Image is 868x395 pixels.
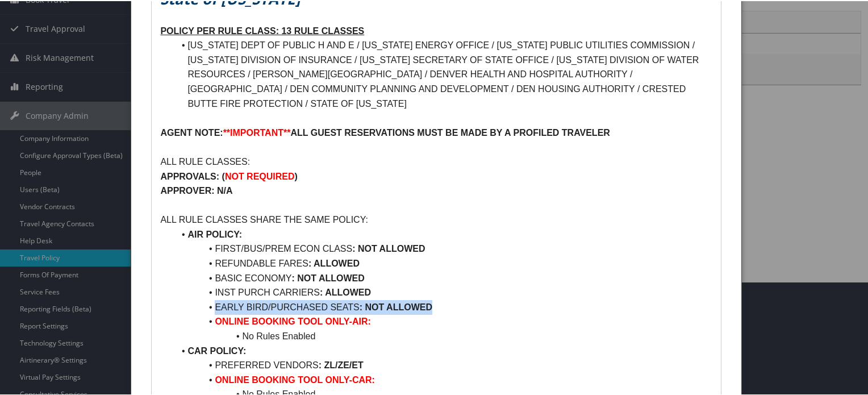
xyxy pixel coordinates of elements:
[352,243,425,252] strong: : NOT ALLOWED
[215,374,375,384] strong: ONLINE BOOKING TOOL ONLY-CAR:
[320,286,371,296] strong: : ALLOWED
[160,185,232,194] strong: APPROVER: N/A
[292,272,365,282] strong: : NOT ALLOWED
[174,284,712,299] li: INST PURCH CARRIERS
[160,171,224,180] strong: APPROVALS: (
[290,127,610,136] strong: ALL GUEST RESERVATIONS MUST BE MADE BY A PROFILED TRAVELER
[187,345,246,355] strong: CAR POLICY:
[187,228,242,238] strong: AIR POLICY:
[319,359,364,369] strong: : ZL/ZE/ET
[308,257,360,267] strong: : ALLOWED
[225,171,295,180] strong: NOT REQUIRED
[160,25,364,35] u: POLICY PER RULE CLASS: 13 RULE CLASSES
[360,301,432,311] strong: : NOT ALLOWED
[215,315,370,325] strong: ONLINE BOOKING TOOL ONLY-AIR:
[160,127,223,136] strong: AGENT NOTE:
[174,328,712,343] li: No Rules Enabled
[174,240,712,255] li: FIRST/BUS/PREM ECON CLASS
[174,255,712,270] li: REFUNDABLE FARES
[174,299,712,314] li: EARLY BIRD/PURCHASED SEATS
[174,357,712,372] li: PREFERRED VENDORS
[174,270,712,285] li: BASIC ECONOMY
[174,37,712,110] li: [US_STATE] DEPT OF PUBLIC H AND E / [US_STATE] ENERGY OFFICE / [US_STATE] PUBLIC UTILITIES COMMIS...
[160,153,712,168] p: ALL RULE CLASSES:
[295,171,298,180] strong: )
[160,211,712,226] p: ALL RULE CLASSES SHARE THE SAME POLICY:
